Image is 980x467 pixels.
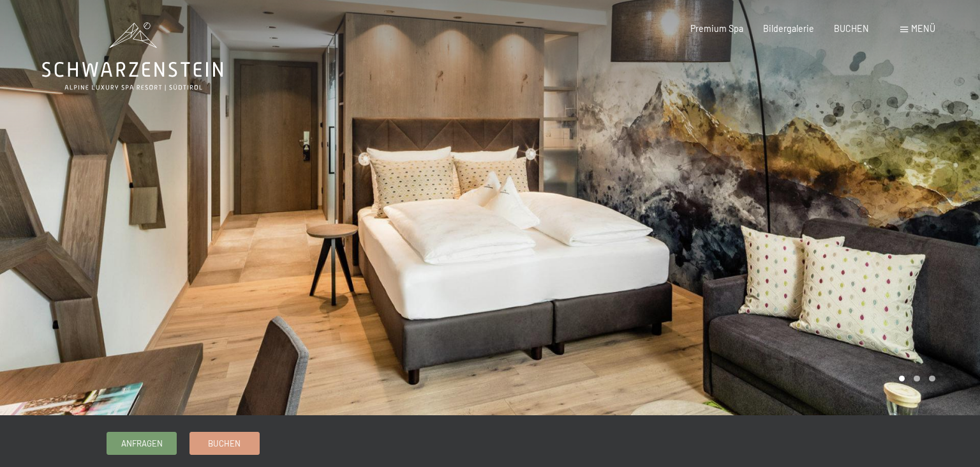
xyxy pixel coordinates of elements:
a: Premium Spa [690,23,743,34]
a: Bildergalerie [763,23,814,34]
span: Menü [911,23,935,34]
span: Anfragen [121,438,163,449]
span: Buchen [208,438,241,449]
a: Buchen [190,433,259,454]
a: Anfragen [107,433,176,454]
a: BUCHEN [834,23,869,34]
